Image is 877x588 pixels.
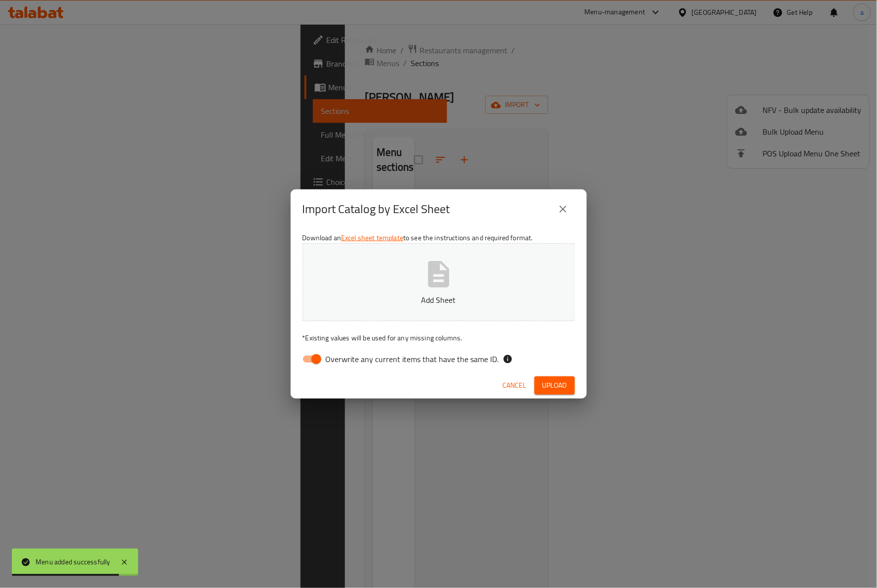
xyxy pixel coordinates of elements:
[303,333,575,343] p: Existing values will be used for any missing columns.
[303,201,450,217] h2: Import Catalog by Excel Sheet
[534,376,575,395] button: Upload
[542,379,567,392] span: Upload
[503,354,513,364] svg: If the overwrite option isn't selected, then the items that match an existing ID will be ignored ...
[318,294,560,306] p: Add Sheet
[326,353,499,365] span: Overwrite any current items that have the same ID.
[36,557,111,568] div: Menu added successfully
[291,229,587,372] div: Download an to see the instructions and required format.
[341,231,403,244] a: Excel sheet template
[303,243,575,321] button: Add Sheet
[499,376,531,395] button: Cancel
[551,197,575,221] button: close
[503,379,527,392] span: Cancel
